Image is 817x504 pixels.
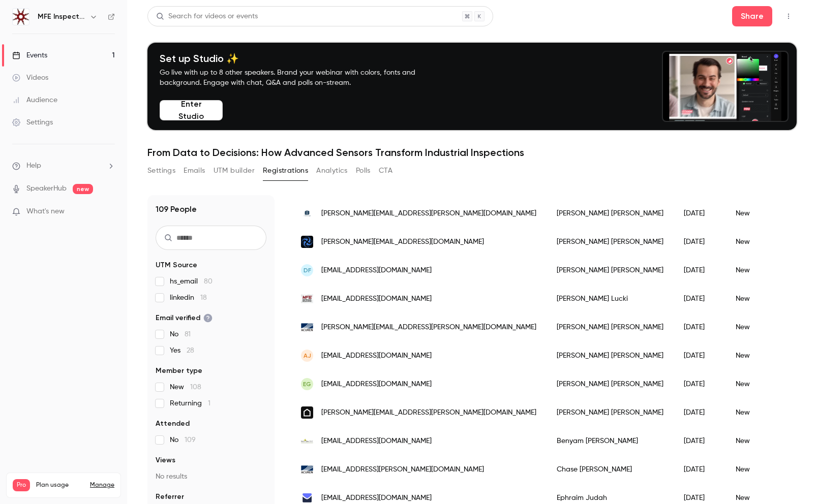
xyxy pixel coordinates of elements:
[12,117,53,128] div: Settings
[547,285,674,313] div: [PERSON_NAME] Lucki
[156,260,197,270] span: UTM Source
[732,6,772,26] button: Share
[725,427,790,455] div: New
[26,206,65,217] span: What's new
[187,347,194,354] span: 28
[301,236,313,248] img: fizuas.com
[674,285,725,313] div: [DATE]
[725,313,790,341] div: New
[90,481,114,489] a: Manage
[170,276,213,287] span: hs_email
[73,184,93,194] span: new
[26,183,67,194] a: SpeakerHub
[156,492,184,502] span: Referrer
[725,256,790,285] div: New
[170,293,207,303] span: linkedin
[156,11,258,22] div: Search for videos or events
[547,455,674,484] div: Chase [PERSON_NAME]
[674,313,725,341] div: [DATE]
[170,398,210,408] span: Returning
[156,203,197,215] h1: 109 People
[170,345,194,356] span: Yes
[547,199,674,228] div: [PERSON_NAME] [PERSON_NAME]
[356,163,371,179] button: Polls
[674,427,725,455] div: [DATE]
[725,285,790,313] div: New
[214,163,255,179] button: UTM builder
[547,370,674,398] div: [PERSON_NAME] [PERSON_NAME]
[156,471,266,482] p: No results
[304,266,311,275] span: DF
[12,161,115,171] li: help-dropdown-opener
[204,278,213,285] span: 80
[674,228,725,256] div: [DATE]
[674,398,725,427] div: [DATE]
[170,382,201,392] span: New
[547,228,674,256] div: [PERSON_NAME] [PERSON_NAME]
[674,199,725,228] div: [DATE]
[160,52,439,65] h4: Set up Studio ✨
[185,331,191,338] span: 81
[263,163,308,179] button: Registrations
[547,427,674,455] div: Benyam [PERSON_NAME]
[674,256,725,285] div: [DATE]
[321,208,536,219] span: [PERSON_NAME][EMAIL_ADDRESS][PERSON_NAME][DOMAIN_NAME]
[170,435,196,445] span: No
[547,341,674,370] div: [PERSON_NAME] [PERSON_NAME]
[725,370,790,398] div: New
[547,256,674,285] div: [PERSON_NAME] [PERSON_NAME]
[379,163,392,179] button: CTA
[321,351,432,361] span: [EMAIL_ADDRESS][DOMAIN_NAME]
[321,379,432,390] span: [EMAIL_ADDRESS][DOMAIN_NAME]
[321,407,536,418] span: [PERSON_NAME][EMAIL_ADDRESS][PERSON_NAME][DOMAIN_NAME]
[147,146,797,159] h1: From Data to Decisions: How Advanced Sensors Transform Industrial Inspections
[547,398,674,427] div: [PERSON_NAME] [PERSON_NAME]
[301,207,313,219] img: miegarage.com
[725,228,790,256] div: New
[301,492,313,504] img: use.startmail.com
[301,406,313,419] img: mongolianconstruction.com
[321,294,432,304] span: [EMAIL_ADDRESS][DOMAIN_NAME]
[301,435,313,447] img: interspecllc.net
[321,265,432,276] span: [EMAIL_ADDRESS][DOMAIN_NAME]
[12,95,57,105] div: Audience
[208,400,210,407] span: 1
[12,50,47,60] div: Events
[160,68,439,88] p: Go live with up to 8 other speakers. Brand your webinar with colors, fonts and background. Engage...
[321,493,432,503] span: [EMAIL_ADDRESS][DOMAIN_NAME]
[156,455,175,465] span: Views
[321,237,484,247] span: [PERSON_NAME][EMAIL_ADDRESS][DOMAIN_NAME]
[321,436,432,447] span: [EMAIL_ADDRESS][DOMAIN_NAME]
[725,341,790,370] div: New
[321,464,484,475] span: [EMAIL_ADDRESS][PERSON_NAME][DOMAIN_NAME]
[725,455,790,484] div: New
[156,419,190,429] span: Attended
[13,479,30,491] span: Pro
[185,436,196,444] span: 109
[547,313,674,341] div: [PERSON_NAME] [PERSON_NAME]
[12,73,48,83] div: Videos
[160,100,223,120] button: Enter Studio
[316,163,348,179] button: Analytics
[184,163,205,179] button: Emails
[26,161,41,171] span: Help
[190,384,201,391] span: 108
[674,341,725,370] div: [DATE]
[303,380,311,389] span: EG
[13,9,29,25] img: MFE Inspection Solutions
[304,351,311,360] span: AJ
[170,329,191,339] span: No
[301,321,313,333] img: acuren.com
[156,366,202,376] span: Member type
[321,322,536,333] span: [PERSON_NAME][EMAIL_ADDRESS][PERSON_NAME][DOMAIN_NAME]
[674,455,725,484] div: [DATE]
[36,481,84,489] span: Plan usage
[38,12,85,22] h6: MFE Inspection Solutions
[301,293,313,305] img: mfe-is.com
[674,370,725,398] div: [DATE]
[725,199,790,228] div: New
[200,294,207,301] span: 18
[147,163,175,179] button: Settings
[725,398,790,427] div: New
[156,313,213,323] span: Email verified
